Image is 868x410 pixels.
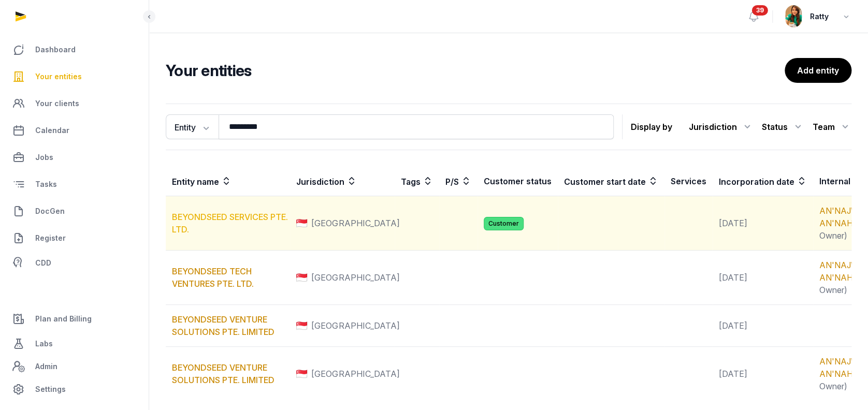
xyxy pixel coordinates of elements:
[713,251,813,305] td: [DATE]
[439,167,478,196] th: P/S
[311,368,399,380] span: [GEOGRAPHIC_DATA]
[311,271,399,284] span: [GEOGRAPHIC_DATA]
[35,70,82,83] span: Your entities
[8,331,140,356] a: Labs
[713,167,813,196] th: Incorporation date
[166,61,785,80] h2: Your entities
[35,313,92,325] span: Plan and Billing
[35,383,66,396] span: Settings
[810,10,829,23] span: Ratty
[35,43,76,56] span: Dashboard
[8,145,140,170] a: Jobs
[172,362,274,385] a: BEYONDSEED VENTURE SOLUTIONS PTE. LIMITED
[8,118,140,143] a: Calendar
[813,119,851,135] div: Team
[689,119,754,135] div: Jurisdiction
[35,360,57,373] span: Admin
[395,167,439,196] th: Tags
[8,306,140,331] a: Plan and Billing
[713,347,813,401] td: [DATE]
[35,151,53,164] span: Jobs
[752,5,768,16] span: 39
[35,124,69,137] span: Calendar
[166,114,219,139] button: Entity
[8,377,140,402] a: Settings
[35,338,53,350] span: Labs
[172,266,254,289] a: BEYONDSEED TECH VENTURES PTE. LTD.
[713,196,813,251] td: [DATE]
[290,167,395,196] th: Jurisdiction
[785,58,851,83] a: Add entity
[311,217,399,229] span: [GEOGRAPHIC_DATA]
[8,37,140,62] a: Dashboard
[8,64,140,89] a: Your entities
[558,167,664,196] th: Customer start date
[785,5,802,27] img: avatar
[664,167,713,196] th: Services
[8,199,140,224] a: DocGen
[35,257,51,269] span: CDD
[35,232,66,244] span: Register
[8,172,140,197] a: Tasks
[172,212,288,235] a: BEYONDSEED SERVICES PTE. LTD.
[311,319,399,332] span: [GEOGRAPHIC_DATA]
[166,167,290,196] th: Entity name
[8,226,140,251] a: Register
[713,305,813,347] td: [DATE]
[35,205,65,217] span: DocGen
[35,97,79,110] span: Your clients
[762,119,804,135] div: Status
[35,178,57,191] span: Tasks
[8,356,140,377] a: Admin
[484,217,524,230] span: Customer
[631,119,672,135] p: Display by
[478,167,558,196] th: Customer status
[8,253,140,273] a: CDD
[8,91,140,116] a: Your clients
[172,314,274,337] a: BEYONDSEED VENTURE SOLUTIONS PTE. LIMITED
